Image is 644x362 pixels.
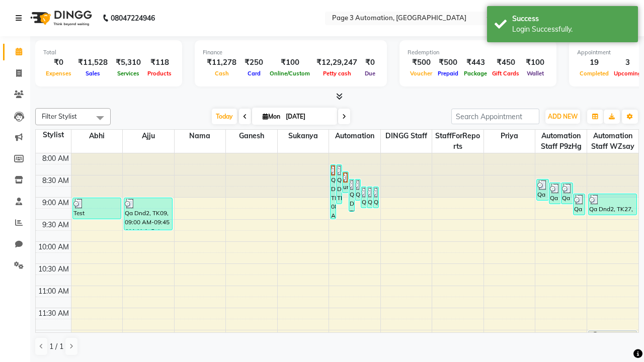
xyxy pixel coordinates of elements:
[548,113,578,120] span: ADD NEW
[408,57,435,68] div: ₹500
[537,179,548,200] div: Qa Dnd2, TK19, 08:35 AM-09:05 AM, Hair Cut By Expert-Men
[362,70,378,77] span: Due
[203,57,240,68] div: ₹11,278
[26,4,95,32] img: logo
[361,187,366,208] div: Qa Dnd2, TK23, 08:45 AM-09:15 AM, Hair Cut By Expert-Men
[112,57,145,68] div: ₹5,310
[451,109,539,124] input: Search Appointment
[36,242,71,252] div: 10:00 AM
[37,330,71,341] div: 12:00 PM
[355,179,360,200] div: Qa Dnd2, TK18, 08:35 AM-09:05 AM, Hair cut Below 12 years (Boy)
[490,70,522,77] span: Gift Cards
[329,130,380,142] span: Automation
[349,179,354,211] div: Qa Dnd2, TK26, 08:35 AM-09:20 AM, Hair Cut-Men
[484,130,535,142] span: Priya
[212,109,237,124] span: Today
[512,14,630,24] div: Success
[40,220,71,230] div: 9:30 AM
[123,130,174,142] span: Ajju
[577,57,611,68] div: 19
[83,70,103,77] span: Sales
[212,70,231,77] span: Cash
[145,70,174,77] span: Products
[545,110,580,124] button: ADD NEW
[337,165,342,204] div: Qa Dnd2, TK22, 08:15 AM-09:10 AM, Special Hair Wash- Men
[203,48,379,57] div: Finance
[49,341,63,352] span: 1 / 1
[461,57,490,68] div: ₹443
[43,70,74,77] span: Expenses
[267,57,312,68] div: ₹100
[40,175,71,186] div: 8:30 AM
[115,70,142,77] span: Services
[535,130,587,153] span: Automation Staff p9zHg
[331,165,336,219] div: Qa Dnd2, TK17, 08:15 AM-09:30 AM, Hair Cut By Expert-Men,Hair Cut-Men
[512,24,630,35] div: Login Successfully.
[490,57,522,68] div: ₹450
[611,70,644,77] span: Upcoming
[267,70,312,77] span: Online/Custom
[461,70,490,77] span: Package
[522,57,548,68] div: ₹100
[40,153,71,164] div: 8:00 AM
[587,130,638,153] span: Automation Staff wZsay
[226,130,277,142] span: Ganesh
[283,109,333,124] input: 2025-09-01
[43,57,74,68] div: ₹0
[577,70,611,77] span: Completed
[549,183,560,204] div: Qa Dnd2, TK20, 08:40 AM-09:10 AM, Hair Cut By Expert-Men
[74,57,112,68] div: ₹11,528
[278,130,329,142] span: Sukanya
[36,308,71,319] div: 11:30 AM
[43,48,174,57] div: Total
[73,198,121,219] div: Test DoNotDelete, TK11, 09:00 AM-09:30 AM, Hair Cut By Expert-Men
[432,130,484,153] span: StaffForReports
[124,198,172,230] div: Qa Dnd2, TK09, 09:00 AM-09:45 AM, Hair Cut-Men
[611,57,644,68] div: 3
[343,172,348,193] div: undefined, TK16, 08:25 AM-08:55 AM, Hair cut Below 12 years (Boy)
[435,70,461,77] span: Prepaid
[561,183,573,204] div: Qa Dnd2, TK21, 08:40 AM-09:10 AM, Hair cut Below 12 years (Boy)
[245,70,263,77] span: Card
[373,187,378,208] div: Qa Dnd2, TK25, 08:45 AM-09:15 AM, Hair Cut By Expert-Men
[42,112,77,120] span: Filter Stylist
[312,57,361,68] div: ₹12,29,247
[36,130,71,140] div: Stylist
[111,4,155,32] b: 08047224946
[36,286,71,297] div: 11:00 AM
[36,264,71,275] div: 10:30 AM
[524,70,546,77] span: Wallet
[381,130,432,142] span: DINGG Staff
[260,113,283,120] span: Mon
[435,57,461,68] div: ₹500
[320,70,354,77] span: Petty cash
[240,57,267,68] div: ₹250
[361,57,379,68] div: ₹0
[145,57,174,68] div: ₹118
[175,130,226,142] span: Nama
[408,48,548,57] div: Redemption
[367,187,372,208] div: Qa Dnd2, TK24, 08:45 AM-09:15 AM, Hair Cut By Expert-Men
[589,194,637,215] div: Qa Dnd2, TK27, 08:55 AM-09:25 AM, Hair cut Below 12 years (Boy)
[574,194,585,215] div: Qa Dnd2, TK28, 08:55 AM-09:25 AM, Hair cut Below 12 years (Boy)
[40,198,71,208] div: 9:00 AM
[408,70,435,77] span: Voucher
[71,130,123,142] span: Abhi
